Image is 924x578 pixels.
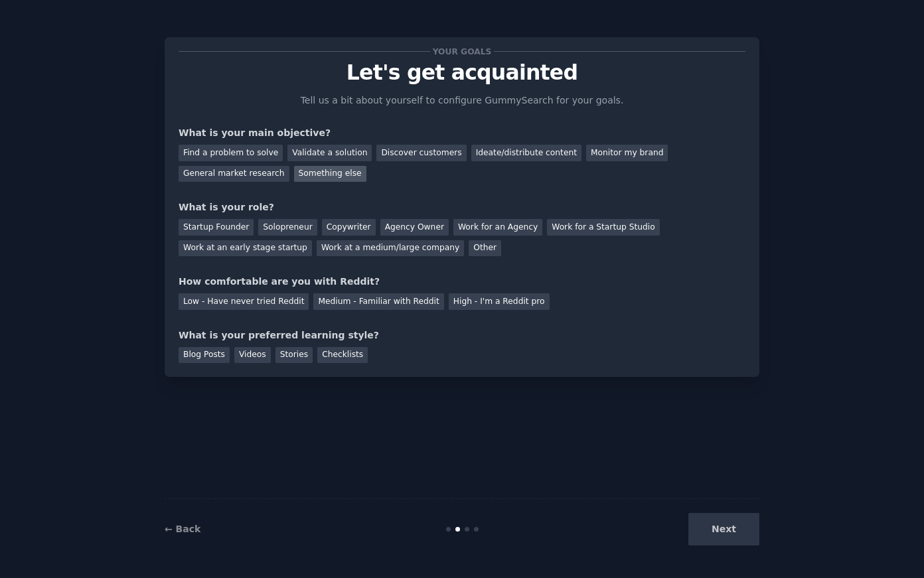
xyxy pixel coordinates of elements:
[317,240,464,257] div: Work at a medium/large company
[165,524,200,534] a: ← Back
[179,166,289,182] div: General market research
[430,44,494,58] span: Your goals
[234,347,271,364] div: Videos
[322,219,376,236] div: Copywriter
[294,166,366,182] div: Something else
[179,347,230,364] div: Blog Posts
[179,328,745,342] div: What is your preferred learning style?
[449,293,550,310] div: High - I'm a Reddit pro
[313,293,443,310] div: Medium - Familiar with Reddit
[453,219,542,236] div: Work for an Agency
[295,94,629,108] p: Tell us a bit about yourself to configure GummySearch for your goals.
[376,145,466,161] div: Discover customers
[179,219,254,236] div: Startup Founder
[586,145,668,161] div: Monitor my brand
[317,347,368,364] div: Checklists
[287,145,372,161] div: Validate a solution
[179,275,745,289] div: How comfortable are you with Reddit?
[179,61,745,84] p: Let's get acquainted
[380,219,449,236] div: Agency Owner
[179,145,283,161] div: Find a problem to solve
[179,200,745,214] div: What is your role?
[179,293,309,310] div: Low - Have never tried Reddit
[547,219,659,236] div: Work for a Startup Studio
[469,240,501,257] div: Other
[275,347,313,364] div: Stories
[179,240,312,257] div: Work at an early stage startup
[471,145,581,161] div: Ideate/distribute content
[179,126,745,140] div: What is your main objective?
[258,219,317,236] div: Solopreneur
